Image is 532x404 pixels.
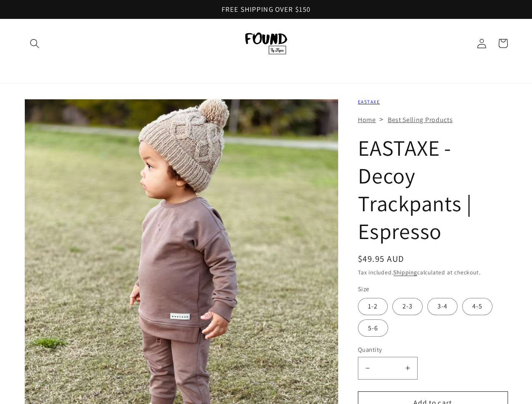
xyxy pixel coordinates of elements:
span: $49.95 AUD [358,253,405,264]
label: 5-6 [358,319,388,337]
a: Shipping [393,268,417,276]
label: Quantity [358,345,508,354]
legend: Size [358,284,370,293]
label: 2-3 [392,298,423,315]
a: EASTAXE [358,98,380,105]
label: 1-2 [358,298,388,315]
img: FOUND By Flynn logo [245,32,287,54]
a: Home [358,115,376,124]
label: 3-4 [427,298,458,315]
summary: Search [24,33,46,54]
div: Tax included. calculated at checkout. [358,268,508,277]
h1: EASTAXE - Decoy Trackpants | Espresso [358,134,508,245]
a: Best Selling Products [388,115,453,124]
label: 4-5 [462,298,492,315]
span: > [379,114,384,124]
